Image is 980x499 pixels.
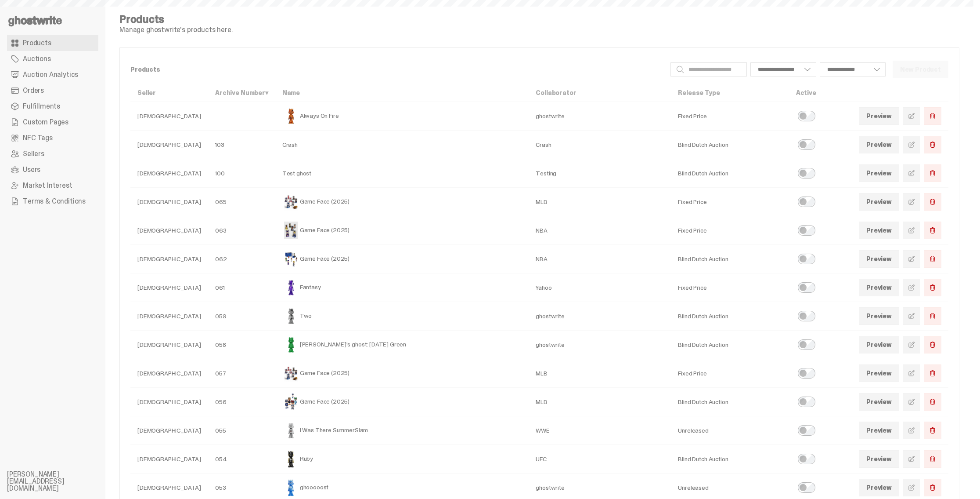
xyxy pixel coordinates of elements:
td: Game Face (2025) [275,359,529,388]
button: Delete Product [924,136,941,153]
td: Fixed Price [671,359,789,388]
button: Delete Product [924,364,941,382]
td: Ruby [275,445,529,474]
td: NBA [529,216,671,245]
span: Auctions [23,55,51,62]
a: Sellers [7,146,98,162]
img: Always On Fire [282,107,300,125]
a: Preview [859,336,899,353]
td: Blind Dutch Auction [671,302,789,331]
a: NFC Tags [7,130,98,146]
th: Name [275,84,529,102]
td: Test ghost [275,159,529,188]
td: [DEMOGRAPHIC_DATA] [130,416,208,445]
td: [DEMOGRAPHIC_DATA] [130,216,208,245]
li: [PERSON_NAME][EMAIL_ADDRESS][DOMAIN_NAME] [7,471,112,492]
a: Archive Number▾ [215,89,268,97]
td: 055 [208,416,275,445]
td: 059 [208,302,275,331]
td: [DEMOGRAPHIC_DATA] [130,445,208,474]
td: 100 [208,159,275,188]
button: Delete Product [924,193,941,211]
button: Delete Product [924,393,941,411]
td: [DEMOGRAPHIC_DATA] [130,273,208,302]
td: [PERSON_NAME]'s ghost: [DATE] Green [275,331,529,359]
td: Blind Dutch Auction [671,131,789,159]
span: Fulfillments [23,103,60,110]
p: Manage ghostwrite's products here. [119,26,233,33]
td: 061 [208,273,275,302]
td: [DEMOGRAPHIC_DATA] [130,102,208,131]
td: 103 [208,131,275,159]
a: Custom Pages [7,114,98,130]
td: ghostwrite [529,102,671,131]
td: Blind Dutch Auction [671,159,789,188]
span: Market Interest [23,182,72,189]
span: Sellers [23,150,44,157]
button: Delete Product [924,250,941,268]
button: Delete Product [924,164,941,182]
a: Preview [859,250,899,268]
td: Always On Fire [275,102,529,131]
a: Preview [859,450,899,468]
h4: Products [119,14,233,25]
td: 065 [208,188,275,216]
a: Terms & Conditions [7,193,98,209]
td: [DEMOGRAPHIC_DATA] [130,359,208,388]
button: Delete Product [924,422,941,439]
a: Market Interest [7,178,98,193]
img: Game Face (2025) [282,222,300,239]
td: 063 [208,216,275,245]
td: 056 [208,388,275,416]
a: Preview [859,136,899,153]
a: Products [7,35,98,51]
td: MLB [529,188,671,216]
a: Preview [859,107,899,125]
td: WWE [529,416,671,445]
td: Testing [529,159,671,188]
td: Unreleased [671,416,789,445]
td: 058 [208,331,275,359]
button: Delete Product [924,479,941,496]
td: [DEMOGRAPHIC_DATA] [130,388,208,416]
td: Yahoo [529,273,671,302]
td: I Was There SummerSlam [275,416,529,445]
td: Game Face (2025) [275,245,529,273]
td: Game Face (2025) [275,216,529,245]
a: Preview [859,393,899,411]
td: Blind Dutch Auction [671,245,789,273]
span: Auction Analytics [23,71,78,78]
td: Blind Dutch Auction [671,388,789,416]
td: Blind Dutch Auction [671,445,789,474]
img: Schrödinger's ghost: Sunday Green [282,336,300,353]
th: Collaborator [529,84,671,102]
td: [DEMOGRAPHIC_DATA] [130,131,208,159]
td: Two [275,302,529,331]
td: Crash [529,131,671,159]
a: Preview [859,422,899,439]
td: Fantasy [275,273,529,302]
span: Custom Pages [23,119,68,126]
td: [DEMOGRAPHIC_DATA] [130,302,208,331]
span: Orders [23,87,44,94]
td: Fixed Price [671,188,789,216]
th: Seller [130,84,208,102]
a: Auction Analytics [7,67,98,83]
th: Release Type [671,84,789,102]
td: Fixed Price [671,273,789,302]
a: Preview [859,307,899,325]
p: Products [130,66,663,73]
td: [DEMOGRAPHIC_DATA] [130,159,208,188]
img: Ruby [282,450,300,468]
a: Fulfillments [7,98,98,114]
img: ghooooost [282,479,300,496]
td: [DEMOGRAPHIC_DATA] [130,331,208,359]
button: Delete Product [924,450,941,468]
a: Preview [859,479,899,496]
a: Preview [859,222,899,239]
a: Preview [859,193,899,211]
a: Auctions [7,51,98,67]
img: Fantasy [282,279,300,296]
td: [DEMOGRAPHIC_DATA] [130,245,208,273]
td: Crash [275,131,529,159]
